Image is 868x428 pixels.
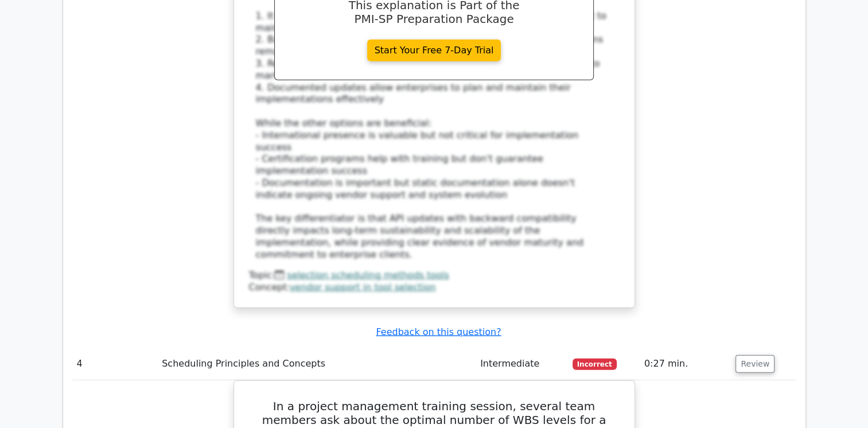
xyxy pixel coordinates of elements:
[249,282,620,294] div: Concept:
[476,348,568,380] td: Intermediate
[287,270,449,281] a: selection scheduling methods tools
[290,282,436,293] a: vendor support in tool selection
[735,355,774,373] button: Review
[376,326,501,337] a: Feedback on this question?
[249,270,620,282] div: Topic:
[640,348,731,380] td: 0:27 min.
[573,359,617,370] span: Incorrect
[72,348,158,380] td: 4
[157,348,476,380] td: Scheduling Principles and Concepts
[367,40,501,61] a: Start Your Free 7-Day Trial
